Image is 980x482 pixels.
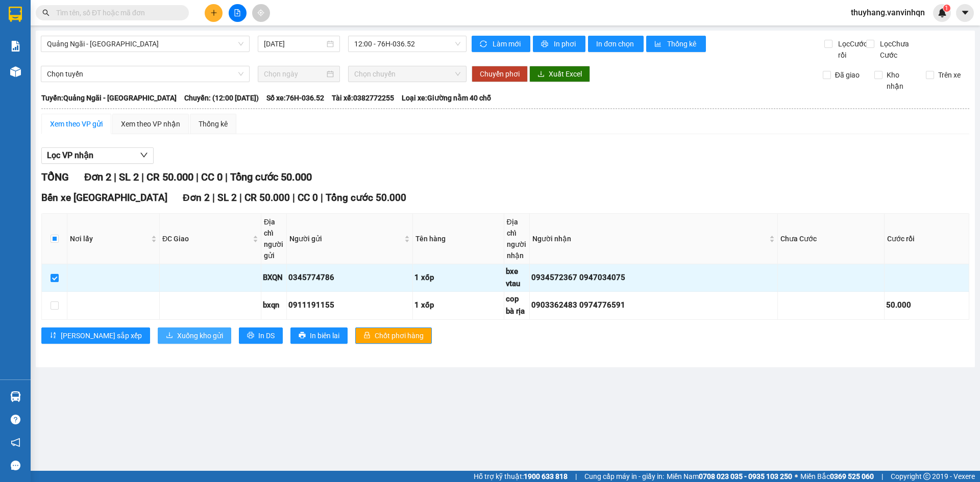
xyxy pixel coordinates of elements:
button: Chuyển phơi [472,66,528,82]
img: warehouse-icon [10,66,21,77]
button: lockChốt phơi hàng [355,327,432,344]
span: Nơi lấy [70,233,149,244]
span: Miền Nam [667,471,792,482]
span: Bến xe [GEOGRAPHIC_DATA] [41,192,167,204]
th: Tên hàng [413,214,504,264]
span: download [537,70,545,79]
button: caret-down [956,4,974,22]
span: Người nhận [532,233,768,244]
span: notification [11,438,20,447]
div: 50.000 [886,299,967,312]
span: SL 2 [217,192,237,204]
div: bxqn [263,299,285,312]
button: downloadXuống kho gửi [158,327,231,344]
input: 14/08/2025 [264,38,325,49]
button: plus [205,4,223,22]
div: Địa chỉ người gửi [264,216,284,261]
span: Miền Bắc [800,471,874,482]
span: Đơn 2 [183,192,210,204]
strong: 0369 525 060 [830,472,874,480]
span: CC 0 [298,192,318,204]
span: bar-chart [654,40,663,48]
span: Cung cấp máy in - giấy in: [584,471,664,482]
span: Chốt phơi hàng [375,330,424,341]
span: ĐC Giao [162,233,251,244]
div: 1 xốp [414,299,502,312]
span: Loại xe: Giường nằm 40 chỗ [402,92,491,104]
span: CR 50.000 [146,171,193,183]
div: bxe vtau [506,266,528,290]
span: In biên lai [310,330,339,341]
span: In phơi [554,38,577,49]
span: Hỗ trợ kỹ thuật: [474,471,568,482]
span: aim [257,9,264,16]
span: | [141,171,144,183]
strong: 0978 771155 - 0975 77 1155 [46,65,151,75]
div: 0345774786 [288,272,411,284]
div: cop bà rịa [506,293,528,317]
span: | [292,192,295,204]
span: | [212,192,215,204]
span: file-add [234,9,241,16]
span: 12:00 - 76H-036.52 [354,36,460,52]
div: 0911191155 [288,299,411,312]
button: Lọc VP nhận [41,147,154,164]
th: Cước rồi [885,214,969,264]
div: 0903362483 0974776591 [531,299,776,312]
button: printerIn biên lai [290,327,348,344]
img: icon-new-feature [938,8,947,17]
strong: Tổng đài hỗ trợ: 0914 113 973 - 0982 113 973 - 0919 113 973 - [31,44,166,64]
span: Tài xế: 0382772255 [332,92,394,104]
span: Tổng cước 50.000 [326,192,406,204]
span: sync [480,40,488,48]
span: CC 0 [201,171,223,183]
span: | [196,171,199,183]
span: Đơn 2 [84,171,111,183]
input: Tìm tên, số ĐT hoặc mã đơn [56,7,177,18]
th: Chưa Cước [778,214,885,264]
span: message [11,461,20,470]
div: Xem theo VP gửi [50,118,103,130]
span: Chọn tuyến [47,66,243,82]
span: Xuống kho gửi [177,330,223,341]
span: Tổng cước 50.000 [230,171,312,183]
button: syncLàm mới [472,36,530,52]
button: bar-chartThống kê [646,36,706,52]
span: Trên xe [934,69,965,81]
span: | [575,471,577,482]
span: printer [299,332,306,340]
span: down [140,151,148,159]
div: Địa chỉ người nhận [507,216,527,261]
strong: Công ty TNHH DVVT Văn Vinh 76 [5,58,27,126]
span: Chuyến: (12:00 [DATE]) [184,92,259,104]
span: Đã giao [831,69,864,81]
button: printerIn DS [239,327,283,344]
strong: [PERSON_NAME] ([GEOGRAPHIC_DATA]) [29,15,169,42]
span: Số xe: 76H-036.52 [266,92,324,104]
img: logo [5,8,27,55]
span: In DS [258,330,275,341]
button: aim [252,4,270,22]
span: Thống kê [667,38,698,49]
span: download [166,332,173,340]
span: In đơn chọn [596,38,635,49]
span: plus [210,9,217,16]
span: sort-ascending [50,332,57,340]
span: | [321,192,323,204]
input: Chọn ngày [264,68,325,80]
span: question-circle [11,415,20,424]
div: 1 xốp [414,272,502,284]
span: SL 2 [119,171,139,183]
span: printer [541,40,550,48]
strong: 0708 023 035 - 0935 103 250 [699,472,792,480]
span: | [225,171,228,183]
span: Lọc VP nhận [47,149,93,162]
sup: 1 [943,5,950,12]
span: CR 50.000 [244,192,290,204]
span: search [42,9,50,16]
span: lock [363,332,371,340]
b: Tuyến: Quảng Ngãi - [GEOGRAPHIC_DATA] [41,94,177,102]
button: In đơn chọn [588,36,644,52]
button: printerIn phơi [533,36,585,52]
button: downloadXuất Excel [529,66,590,82]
